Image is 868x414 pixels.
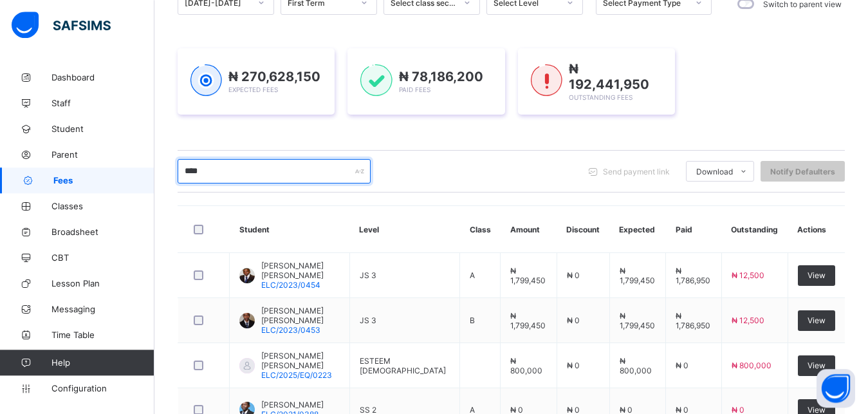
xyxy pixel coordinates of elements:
[261,261,340,280] span: [PERSON_NAME] [PERSON_NAME]
[567,270,580,280] span: ₦ 0
[228,69,320,84] span: ₦ 270,628,150
[501,206,557,253] th: Amount
[788,206,845,253] th: Actions
[360,64,392,97] img: paid-1.3eb1404cbcb1d3b736510a26bbfa3ccb.svg
[567,315,580,325] span: ₦ 0
[721,206,788,253] th: Outstanding
[569,93,633,101] span: Outstanding Fees
[51,201,154,211] span: Classes
[228,86,278,93] span: Expected Fees
[261,400,324,409] span: [PERSON_NAME]
[620,311,655,330] span: ₦ 1,799,450
[261,351,340,370] span: [PERSON_NAME] [PERSON_NAME]
[261,280,320,290] span: ELC/2023/0454
[51,124,154,134] span: Student
[696,167,733,176] span: Download
[470,270,475,280] span: A
[51,227,154,237] span: Broadsheet
[603,167,670,176] span: Send payment link
[732,270,764,280] span: ₦ 12,500
[620,356,652,375] span: ₦ 800,000
[399,86,430,93] span: Paid Fees
[567,361,580,370] span: ₦ 0
[510,266,546,285] span: ₦ 1,799,450
[51,304,154,314] span: Messaging
[12,12,111,39] img: safsims
[808,315,826,325] span: View
[531,64,562,97] img: outstanding-1.146d663e52f09953f639664a84e30106.svg
[569,61,649,92] span: ₦ 192,441,950
[261,370,332,380] span: ELC/2025/EQ/0223
[666,206,722,253] th: Paid
[510,356,542,375] span: ₦ 800,000
[676,266,710,285] span: ₦ 1,786,950
[360,270,376,280] span: JS 3
[460,206,501,253] th: Class
[676,361,688,370] span: ₦ 0
[808,270,826,280] span: View
[360,315,376,325] span: JS 3
[732,361,771,370] span: ₦ 800,000
[190,64,222,97] img: expected-1.03dd87d44185fb6c27cc9b2570c10499.svg
[620,266,655,285] span: ₦ 1,799,450
[770,167,835,176] span: Notify Defaulters
[261,306,340,325] span: [PERSON_NAME] [PERSON_NAME]
[732,315,764,325] span: ₦ 12,500
[609,206,666,253] th: Expected
[510,311,546,330] span: ₦ 1,799,450
[230,206,350,253] th: Student
[557,206,609,253] th: Discount
[470,315,475,325] span: B
[360,356,446,375] span: ESTEEM [DEMOGRAPHIC_DATA]
[808,361,826,370] span: View
[53,175,154,185] span: Fees
[261,325,320,335] span: ELC/2023/0453
[51,149,154,160] span: Parent
[349,206,460,253] th: Level
[51,357,154,368] span: Help
[51,383,154,393] span: Configuration
[51,98,154,108] span: Staff
[676,311,710,330] span: ₦ 1,786,950
[51,330,154,340] span: Time Table
[817,369,855,408] button: Open asap
[51,278,154,288] span: Lesson Plan
[51,72,154,82] span: Dashboard
[399,69,483,84] span: ₦ 78,186,200
[51,252,154,263] span: CBT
